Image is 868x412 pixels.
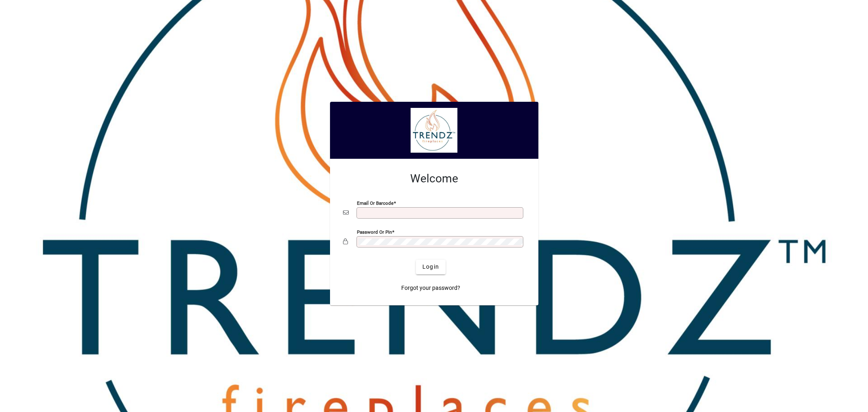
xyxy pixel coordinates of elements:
a: Forgot your password? [398,281,464,296]
span: Forgot your password? [401,284,460,292]
mat-label: Password or Pin [357,229,392,234]
mat-label: Email or Barcode [357,200,394,206]
button: Login [416,260,446,274]
h2: Welcome [343,172,525,186]
span: Login [422,263,439,271]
